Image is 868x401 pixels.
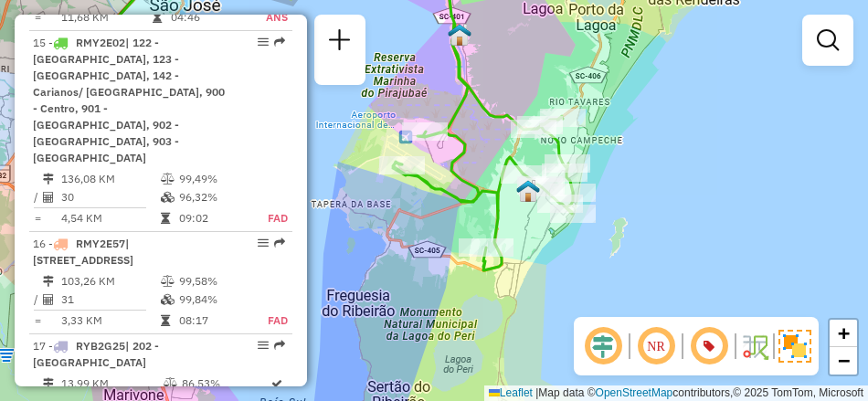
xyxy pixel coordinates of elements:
i: Rota otimizada [271,378,282,389]
em: Opções [258,237,269,248]
td: 08:17 [178,311,249,330]
td: 136,08 KM [60,170,160,188]
td: 31 [60,290,160,309]
span: 16 - [33,237,133,267]
em: Opções [258,340,269,351]
span: RMY2E57 [76,237,125,250]
td: 4,54 KM [60,209,160,227]
td: = [33,311,42,330]
td: 99,49% [178,170,249,188]
td: 04:46 [170,8,245,26]
td: 3,33 KM [60,311,160,330]
i: Tempo total em rota [153,12,162,23]
div: Map data © contributors,© 2025 TomTom, Microsoft [484,385,868,401]
i: % de utilização da cubagem [161,192,175,203]
td: 11,68 KM [60,8,152,26]
img: Fluxo de ruas [740,332,769,361]
td: / [33,188,42,206]
span: − [838,349,850,372]
span: RMY2E02 [76,36,125,49]
img: 2368 - Warecloud Autódromo [516,179,540,203]
span: | [STREET_ADDRESS] [33,237,133,267]
i: Distância Total [43,276,54,287]
a: Leaflet [489,386,533,399]
span: 17 - [33,339,159,369]
span: Exibir número da rota [687,324,731,368]
a: Zoom out [830,347,857,375]
a: Nova sessão e pesquisa [322,22,358,63]
td: ANS [245,8,289,26]
i: Total de Atividades [43,294,54,305]
td: 99,84% [178,290,249,309]
a: Exibir filtros [810,22,846,58]
i: % de utilização da cubagem [161,294,175,305]
td: = [33,8,42,26]
em: Opções [258,37,269,47]
a: Zoom in [830,320,857,347]
span: Ocultar NR [634,324,678,368]
em: Rota exportada [274,237,285,248]
td: 96,32% [178,188,249,206]
td: 86,53% [181,375,265,393]
em: Rota exportada [274,37,285,47]
i: Distância Total [43,174,54,185]
i: % de utilização do peso [164,378,177,389]
span: | [535,386,538,399]
span: 15 - [33,36,225,164]
span: | 122 - [GEOGRAPHIC_DATA], 123 - [GEOGRAPHIC_DATA], 142 - Carianos/ [GEOGRAPHIC_DATA], 900 - Cent... [33,36,225,164]
td: 99,58% [178,272,249,290]
td: 09:02 [178,209,249,227]
td: = [33,209,42,227]
i: % de utilização do peso [161,174,175,185]
span: RYB2G25 [76,339,125,353]
td: FAD [249,209,289,227]
img: Exibir/Ocultar setores [778,330,811,363]
a: OpenStreetMap [596,386,673,399]
i: Tempo total em rota [161,213,170,224]
td: 30 [60,188,160,206]
span: Ocultar deslocamento [581,324,625,368]
i: % de utilização do peso [161,276,175,287]
td: 103,26 KM [60,272,160,290]
td: FAD [249,311,289,330]
td: 13,99 KM [60,375,163,393]
span: | 202 - [GEOGRAPHIC_DATA] [33,339,159,369]
span: + [838,322,850,344]
i: Tempo total em rota [161,315,170,326]
i: Distância Total [43,378,54,389]
img: FAD - Pirajubae [448,23,471,47]
i: Total de Atividades [43,192,54,203]
td: / [33,290,42,309]
em: Rota exportada [274,340,285,351]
